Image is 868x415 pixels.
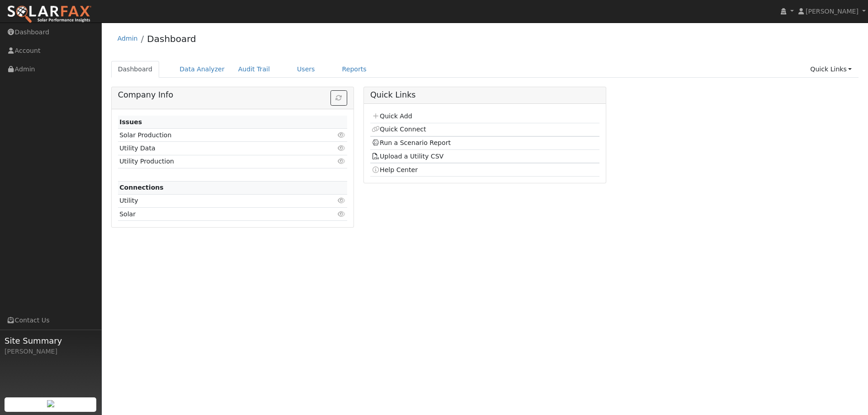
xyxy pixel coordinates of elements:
[338,158,346,164] i: Click to view
[119,184,164,191] strong: Connections
[118,35,138,42] a: Admin
[111,61,160,78] a: Dashboard
[338,132,346,138] i: Click to view
[372,139,451,146] a: Run a Scenario Report
[335,61,373,78] a: Reports
[231,61,277,78] a: Audit Trail
[370,90,599,100] h5: Quick Links
[5,347,97,356] div: [PERSON_NAME]
[372,126,426,133] a: Quick Connect
[7,5,92,24] img: SolarFax
[173,61,231,78] a: Data Analyzer
[5,335,97,347] span: Site Summary
[372,112,412,120] a: Quick Add
[338,145,346,151] i: Click to view
[372,153,443,160] a: Upload a Utility CSV
[118,194,310,207] td: Utility
[118,90,347,100] h5: Company Info
[338,211,346,217] i: Click to view
[290,61,322,78] a: Users
[118,142,310,155] td: Utility Data
[147,33,196,44] a: Dashboard
[803,61,859,78] a: Quick Links
[118,208,310,221] td: Solar
[119,118,142,126] strong: Issues
[118,129,310,142] td: Solar Production
[372,166,418,173] a: Help Center
[806,8,859,15] span: [PERSON_NAME]
[338,197,346,204] i: Click to view
[47,400,54,407] img: retrieve
[118,155,310,168] td: Utility Production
